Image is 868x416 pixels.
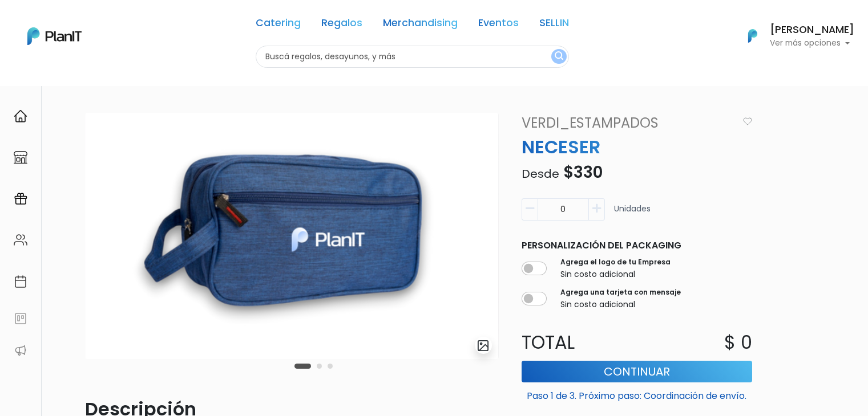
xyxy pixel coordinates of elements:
[560,299,681,311] p: Sin costo adicional
[14,312,27,325] img: feedback-78b5a0c8f98aac82b08bfc38622c3050aee476f2c9584af64705fc4e61158814.svg
[563,161,603,183] span: $330
[294,364,311,369] button: Carousel Page 1 (Current Slide)
[14,233,27,247] img: people-662611757002400ad9ed0e3c099ab2801c6687ba6c219adb57efc949bc21e19d.svg
[740,23,765,48] img: PlanIt Logo
[256,18,301,32] a: Catering
[14,150,27,164] img: marketplace-4ceaa7011d94191e9ded77b95e3339b90024bf715f7c57f8cf31f2d8c509eaba.svg
[85,113,499,359] img: Captura_de_pantalla_2025-03-13_155937.png
[292,359,336,373] div: Carousel Pagination
[770,25,854,35] h6: [PERSON_NAME]
[14,275,27,288] img: calendar-87d922413cdce8b2cf7b7f5f62616a5cf9e4887200fb71536465627b3292af00.svg
[522,385,752,403] p: Paso 1 de 3. Próximo paso: Coordinación de envío.
[256,46,569,68] input: Buscá regalos, desayunos, y más
[743,117,752,125] img: heart_icon
[770,39,854,47] p: Ver más opciones
[317,364,322,369] button: Carousel Page 2
[522,239,752,252] p: Personalización del packaging
[478,18,519,32] a: Eventos
[27,27,82,45] img: PlanIt Logo
[477,339,490,352] img: gallery-light
[14,344,27,357] img: partners-52edf745621dab592f3b2c58e3bca9d71375a7ef29c3b500c9f145b62cc070d4.svg
[522,361,752,382] button: Continuar
[539,18,569,32] a: SELLIN
[560,287,681,297] label: Agrega una tarjeta con mensaje
[14,192,27,206] img: campaigns-02234683943229c281be62815700db0a1741e53638e28bf9629b52c665b00959.svg
[515,133,759,161] p: NECESER
[14,109,27,123] img: home-e721727adea9d79c4d83392d1f703f7f8bce08238fde08b1acbfd93340b81755.svg
[522,166,559,182] span: Desde
[724,329,752,356] p: $ 0
[560,268,671,280] p: Sin costo adicional
[515,329,637,356] p: Total
[614,203,651,225] p: Unidades
[383,18,458,32] a: Merchandising
[328,364,333,369] button: Carousel Page 3
[560,257,671,267] label: Agrega el logo de tu Empresa
[515,113,738,133] a: VERDI_ESTAMPADOS
[321,18,362,32] a: Regalos
[555,51,563,62] img: search_button-432b6d5273f82d61273b3651a40e1bd1b912527efae98b1b7a1b2c0702e16a8d.svg
[733,21,854,51] button: PlanIt Logo [PERSON_NAME] Ver más opciones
